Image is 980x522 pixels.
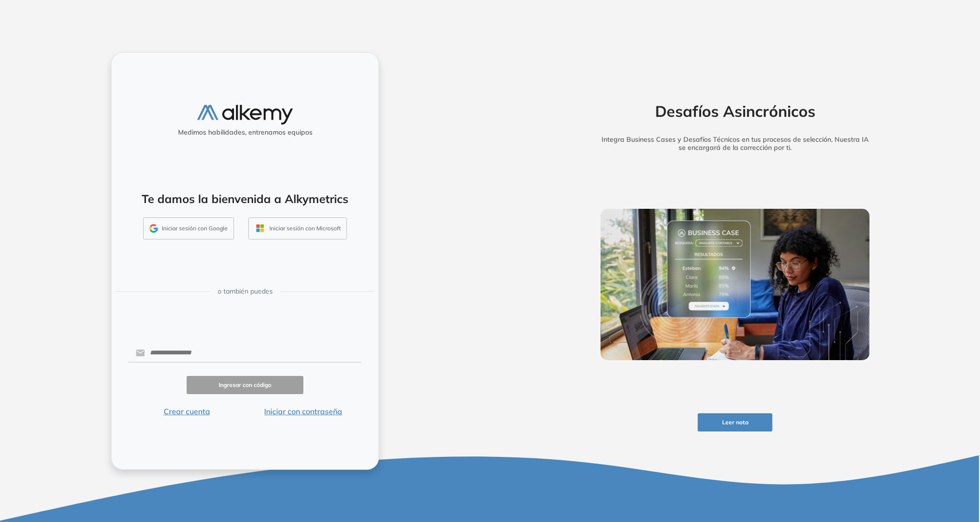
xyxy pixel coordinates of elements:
[245,406,362,417] button: Iniciar con contraseña
[128,406,245,417] button: Crear cuenta
[601,209,869,360] img: img-more-info
[255,223,266,234] img: OUTLOOK_ICON
[143,217,234,239] button: Iniciar sesión con Google
[586,136,884,152] h5: Integra Business Cases y Desafíos Técnicos en tus procesos de selección. Nuestra IA se encargará ...
[586,102,884,120] h2: Desafíos Asincrónicos
[124,192,366,206] h4: Te damos la bienvenida a Alkymetrics
[698,413,772,432] button: Leer nota
[218,286,273,296] span: o también puedes
[149,224,158,233] img: GMAIL_ICON
[187,376,303,395] button: Ingresar con código
[197,105,293,125] img: logo-alkemy
[248,217,347,239] button: Iniciar sesión con Microsoft
[115,128,375,136] h5: Medimos habilidades, entrenamos equipos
